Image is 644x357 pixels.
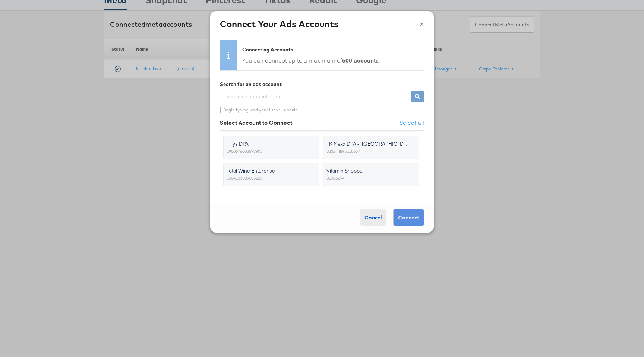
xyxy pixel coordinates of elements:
span: Select all [400,119,424,126]
span: 2900676003577905 [227,148,262,155]
span: Total Wine Enterprise [227,167,307,174]
div: You can connect up to a maximum of . [242,56,380,65]
input: Type in an account name [220,91,411,102]
span: Tillys DPA [227,140,307,148]
button: × [419,18,424,29]
strong: Connecting Accounts [242,47,293,53]
span: 1004133309605220 [227,174,262,182]
span: Vitamin Shoppe [326,167,407,174]
strong: Search for an ads account [220,81,282,87]
strong: 500 accounts [342,56,379,64]
h4: Connect Your Ads Accounts [220,18,424,30]
span: 31306294 [326,174,344,182]
span: TK Maxx DPA - [[GEOGRAPHIC_DATA]] - Stitcher [326,140,407,148]
div: Begin typing, and your list will update [220,107,424,113]
span: 323244895115657 [326,148,360,155]
strong: Select Account to Connect [220,119,292,126]
div: Cancel [360,209,386,226]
